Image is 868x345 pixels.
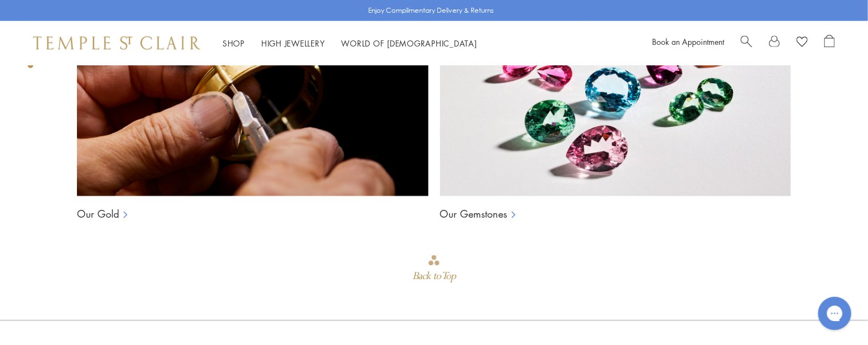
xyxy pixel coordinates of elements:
[342,38,477,49] a: World of [DEMOGRAPHIC_DATA]World of [DEMOGRAPHIC_DATA]
[824,35,835,52] a: Open Shopping Bag
[223,38,245,49] a: ShopShop
[412,254,456,287] div: Go to top
[652,36,724,47] a: Book an Appointment
[77,208,119,221] a: Our Gold
[440,208,507,221] a: Our Gemstones
[369,5,494,16] p: Enjoy Complimentary Delivery & Returns
[223,37,477,50] nav: Main navigation
[797,35,808,52] a: View Wishlist
[261,38,325,49] a: High JewelleryHigh Jewellery
[813,293,857,334] iframe: Gorgias live chat messenger
[741,35,752,52] a: Search
[412,267,456,287] div: Back to Top
[33,37,200,50] img: Temple St. Clair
